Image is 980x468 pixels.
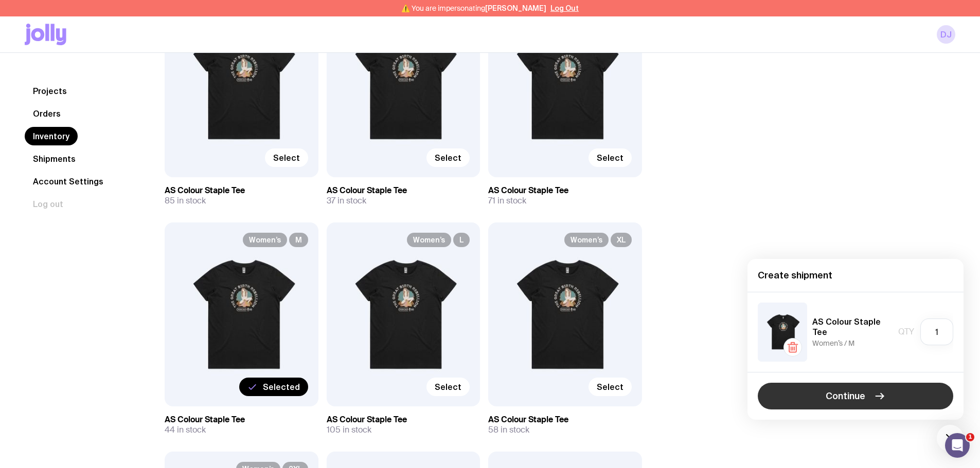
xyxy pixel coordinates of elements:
[758,269,953,282] h4: Create shipment
[812,316,893,337] h5: AS Colour Staple Tee
[550,4,579,12] button: Log Out
[564,233,609,247] span: Women’s
[937,25,955,44] a: DJ
[966,433,974,441] span: 1
[165,415,318,425] h3: AS Colour Staple Tee
[597,153,623,163] span: Select
[758,383,953,409] button: Continue
[611,233,632,247] span: XL
[488,425,529,435] span: 58 in stock
[485,4,546,12] span: [PERSON_NAME]
[327,196,366,206] span: 37 in stock
[401,4,546,12] span: ⚠️ You are impersonating
[25,104,69,123] a: Orders
[289,233,308,247] span: M
[435,382,461,392] span: Select
[597,382,623,392] span: Select
[898,327,914,337] span: Qty
[263,382,300,392] span: Selected
[243,233,287,247] span: Women’s
[812,339,854,347] span: Women’s / M
[165,196,206,206] span: 85 in stock
[488,196,526,206] span: 71 in stock
[407,233,451,247] span: Women’s
[165,185,318,196] h3: AS Colour Staple Tee
[25,172,112,191] a: Account Settings
[488,185,642,196] h3: AS Colour Staple Tee
[327,185,480,196] h3: AS Colour Staple Tee
[165,425,206,435] span: 44 in stock
[25,82,75,100] a: Projects
[453,233,470,247] span: L
[273,153,300,163] span: Select
[25,127,78,145] a: Inventory
[327,415,480,425] h3: AS Colour Staple Tee
[488,415,642,425] h3: AS Colour Staple Tee
[826,390,865,402] span: Continue
[945,433,970,458] iframe: Intercom live chat
[25,149,84,168] a: Shipments
[435,153,461,163] span: Select
[25,195,72,213] button: Log out
[327,425,371,435] span: 105 in stock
